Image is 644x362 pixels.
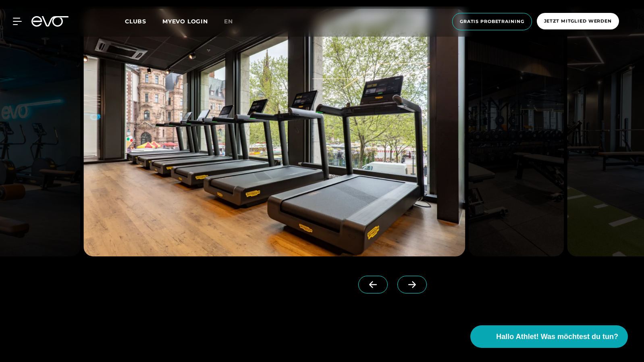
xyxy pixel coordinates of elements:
img: evofitness [468,9,564,256]
span: Jetzt Mitglied werden [544,18,612,25]
a: en [224,17,243,26]
span: Clubs [125,18,146,25]
a: MYEVO LOGIN [162,18,208,25]
span: en [224,18,233,25]
span: Gratis Probetraining [460,18,524,25]
a: Clubs [125,17,162,25]
a: Gratis Probetraining [450,13,534,30]
span: Hallo Athlet! Was möchtest du tun? [496,331,618,342]
button: Hallo Athlet! Was möchtest du tun? [470,325,628,348]
img: evofitness [83,9,465,256]
a: Jetzt Mitglied werden [534,13,621,30]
